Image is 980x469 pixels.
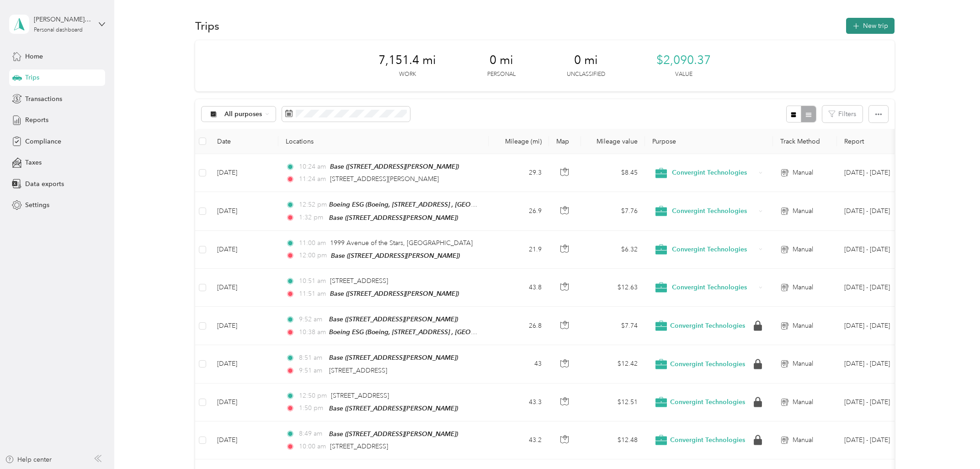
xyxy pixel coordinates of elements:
[581,129,645,154] th: Mileage value
[837,307,920,345] td: Aug 1 - 31, 2025
[837,154,920,192] td: Sep 1 - 30, 2025
[329,405,458,412] span: Base ([STREET_ADDRESS][PERSON_NAME])
[581,307,645,345] td: $7.74
[329,354,458,361] span: Base ([STREET_ADDRESS][PERSON_NAME])
[489,231,549,269] td: 21.9
[299,162,326,172] span: 10:24 am
[487,70,516,79] p: Personal
[299,276,326,286] span: 10:51 am
[299,174,326,184] span: 11:24 am
[793,435,813,445] span: Manual
[656,53,711,68] span: $2,090.37
[837,269,920,307] td: Sep 1 - 30, 2025
[329,201,589,208] span: Boeing ESG (Boeing, [STREET_ADDRESS] , [GEOGRAPHIC_DATA], [GEOGRAPHIC_DATA])
[331,392,389,400] span: [STREET_ADDRESS]
[25,179,64,189] span: Data exports
[329,367,387,374] span: [STREET_ADDRESS]
[489,269,549,307] td: 43.8
[299,289,326,299] span: 11:51 am
[25,115,48,125] span: Reports
[837,345,920,383] td: Aug 1 - 31, 2025
[25,73,39,82] span: Trips
[672,282,756,293] span: Convergint Technologies
[5,455,52,464] button: Help center
[489,192,549,230] td: 26.9
[793,245,813,255] span: Manual
[210,307,278,345] td: [DATE]
[675,70,692,79] p: Value
[210,129,278,154] th: Date
[489,384,549,421] td: 43.3
[330,290,459,297] span: Base ([STREET_ADDRESS][PERSON_NAME])
[210,384,278,421] td: [DATE]
[489,307,549,345] td: 26.8
[581,192,645,230] td: $7.76
[34,27,83,33] div: Personal dashboard
[837,192,920,230] td: Sep 1 - 30, 2025
[793,397,813,407] span: Manual
[210,345,278,383] td: [DATE]
[670,360,745,368] span: Convergint Technologies
[574,53,598,68] span: 0 mi
[489,129,549,154] th: Mileage (mi)
[210,269,278,307] td: [DATE]
[793,168,813,178] span: Manual
[489,421,549,459] td: 43.2
[330,442,388,450] span: [STREET_ADDRESS]
[25,52,43,61] span: Home
[329,315,458,323] span: Base ([STREET_ADDRESS][PERSON_NAME])
[299,200,325,210] span: 12:52 pm
[793,206,813,216] span: Manual
[822,106,863,123] button: Filters
[299,314,325,325] span: 9:52 am
[299,238,326,248] span: 11:00 am
[670,436,745,444] span: Convergint Technologies
[330,163,459,170] span: Base ([STREET_ADDRESS][PERSON_NAME])
[581,231,645,269] td: $6.32
[837,421,920,459] td: Aug 1 - 31, 2025
[299,391,327,401] span: 12:50 pm
[25,137,61,146] span: Compliance
[224,111,262,117] span: All purposes
[299,403,325,413] span: 1:50 pm
[581,421,645,459] td: $12.48
[581,154,645,192] td: $8.45
[581,345,645,383] td: $12.42
[672,206,756,216] span: Convergint Technologies
[846,18,895,34] button: New trip
[299,327,325,337] span: 10:38 am
[330,175,439,183] span: [STREET_ADDRESS][PERSON_NAME]
[490,53,513,68] span: 0 mi
[670,398,745,406] span: Convergint Technologies
[793,321,813,331] span: Manual
[489,345,549,383] td: 43
[25,200,49,210] span: Settings
[195,21,219,31] h1: Trips
[489,154,549,192] td: 29.3
[330,239,473,247] span: 1999 Avenue of the Stars, [GEOGRAPHIC_DATA]
[399,70,416,79] p: Work
[278,129,489,154] th: Locations
[773,129,837,154] th: Track Method
[299,250,327,261] span: 12:00 pm
[299,442,326,452] span: 10:00 am
[581,269,645,307] td: $12.63
[210,231,278,269] td: [DATE]
[329,430,458,437] span: Base ([STREET_ADDRESS][PERSON_NAME])
[672,245,756,255] span: Convergint Technologies
[299,213,325,223] span: 1:32 pm
[837,231,920,269] td: Sep 1 - 30, 2025
[793,359,813,369] span: Manual
[567,70,605,79] p: Unclassified
[378,53,436,68] span: 7,151.4 mi
[25,94,62,104] span: Transactions
[672,168,756,178] span: Convergint Technologies
[329,328,589,336] span: Boeing ESG (Boeing, [STREET_ADDRESS] , [GEOGRAPHIC_DATA], [GEOGRAPHIC_DATA])
[549,129,581,154] th: Map
[329,214,458,221] span: Base ([STREET_ADDRESS][PERSON_NAME])
[670,322,745,330] span: Convergint Technologies
[645,129,773,154] th: Purpose
[299,429,325,439] span: 8:49 am
[25,158,42,167] span: Taxes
